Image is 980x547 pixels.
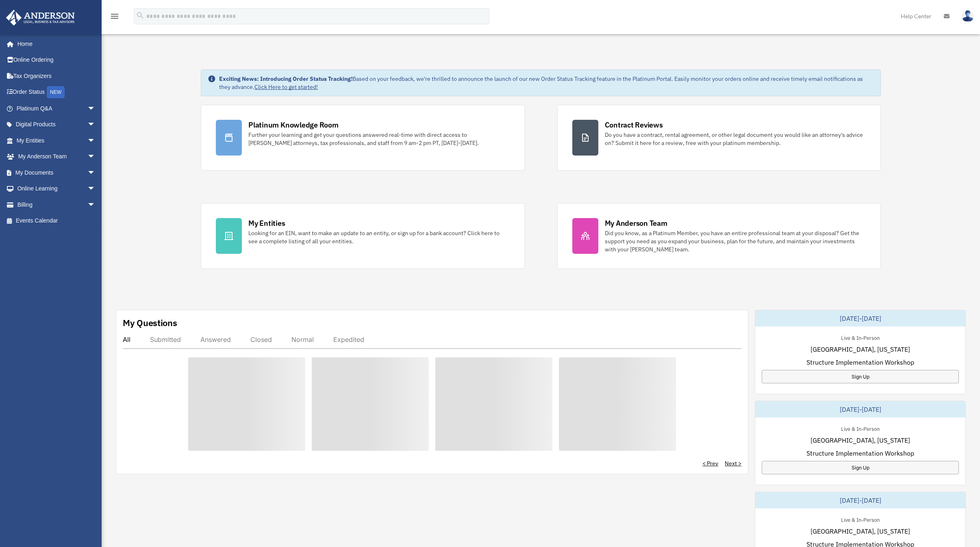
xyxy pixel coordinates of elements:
[6,197,108,213] a: Billingarrow_drop_down
[6,149,108,165] a: My Anderson Teamarrow_drop_down
[219,75,352,82] strong: Exciting News: Introducing Order Status Tracking!
[6,52,108,68] a: Online Ordering
[201,105,524,171] a: Platinum Knowledge Room Further your learning and get your questions answered real-time with dire...
[605,120,663,130] div: Contract Reviews
[254,83,318,91] a: Click Here to get started!
[248,218,285,228] div: My Entities
[248,120,339,130] div: Platinum Knowledge Room
[806,357,914,367] span: Structure Implementation Workshop
[201,203,524,269] a: My Entities Looking for an EIN, want to make an update to an entity, or sign up for a bank accoun...
[6,100,108,117] a: Platinum Q&Aarrow_drop_down
[6,84,108,101] a: Order StatusNEW
[6,68,108,84] a: Tax Organizers
[87,132,104,149] span: arrow_drop_down
[811,435,910,445] span: [GEOGRAPHIC_DATA], [US_STATE]
[6,117,108,133] a: Digital Productsarrow_drop_down
[834,333,886,342] div: Live & In-Person
[87,197,104,213] span: arrow_drop_down
[605,218,667,228] div: My Anderson Team
[605,131,866,147] div: Do you have a contract, rental agreement, or other legal document you would like an attorney's ad...
[150,335,181,344] div: Submitted
[755,492,965,508] div: [DATE]-[DATE]
[87,181,104,197] span: arrow_drop_down
[811,344,910,354] span: [GEOGRAPHIC_DATA], [US_STATE]
[834,515,886,523] div: Live & In-Person
[87,117,104,133] span: arrow_drop_down
[248,131,509,147] div: Further your learning and get your questions answered real-time with direct access to [PERSON_NAM...
[605,229,866,253] div: Did you know, as a Platinum Member, you have an entire professional team at your disposal? Get th...
[755,401,965,417] div: [DATE]-[DATE]
[200,335,231,344] div: Answered
[87,164,104,181] span: arrow_drop_down
[6,164,108,181] a: My Documentsarrow_drop_down
[136,11,145,20] i: search
[87,149,104,165] span: arrow_drop_down
[248,229,509,245] div: Looking for an EIN, want to make an update to an entity, or sign up for a bank account? Click her...
[6,36,104,52] a: Home
[6,132,108,149] a: My Entitiesarrow_drop_down
[755,310,965,326] div: [DATE]-[DATE]
[557,203,881,269] a: My Anderson Team Did you know, as a Platinum Member, you have an entire professional team at your...
[806,448,914,458] span: Structure Implementation Workshop
[811,526,910,536] span: [GEOGRAPHIC_DATA], [US_STATE]
[123,335,130,344] div: All
[702,459,718,467] a: < Prev
[762,461,959,474] a: Sign Up
[250,335,272,344] div: Closed
[834,424,886,432] div: Live & In-Person
[725,459,741,467] a: Next >
[110,11,120,21] i: menu
[87,100,104,117] span: arrow_drop_down
[219,75,874,91] div: Based on your feedback, we're thrilled to announce the launch of our new Order Status Tracking fe...
[6,181,108,197] a: Online Learningarrow_drop_down
[47,86,65,98] div: NEW
[557,105,881,171] a: Contract Reviews Do you have a contract, rental agreement, or other legal document you would like...
[110,14,120,21] a: menu
[6,213,108,229] a: Events Calendar
[123,317,177,329] div: My Questions
[962,10,974,22] img: User Pic
[762,370,959,383] a: Sign Up
[4,10,77,26] img: Anderson Advisors Platinum Portal
[291,335,314,344] div: Normal
[333,335,364,344] div: Expedited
